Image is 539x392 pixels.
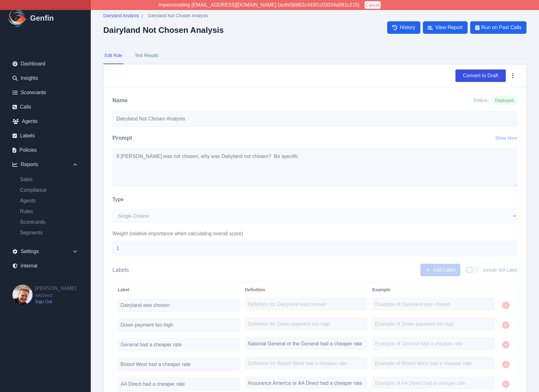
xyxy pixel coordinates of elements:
[245,287,367,293] div: Definition
[15,218,83,226] a: Scorecards
[148,13,208,19] span: Dairyland Not Chosen Analysis
[423,21,468,34] a: View Report
[112,111,517,127] input: Write your rule name here
[112,266,129,274] h3: Labels
[103,13,139,19] span: Dairyland Analysis
[118,378,240,391] input: Label
[112,149,517,187] textarea: If [PERSON_NAME] was not chosen, why was Dairyland not chosen? Be specific
[420,264,460,276] button: Add Label
[15,176,83,183] a: Sales
[118,338,240,351] input: Label
[103,25,224,35] h2: Dairyland Not Chosen Analysis
[13,285,33,305] img: Brian Dunagan
[103,47,124,64] button: Edit Rule
[112,134,132,142] h2: Prompt
[15,197,83,205] a: Agents
[118,318,240,332] input: Label
[473,97,489,104] span: Status:
[118,287,240,293] div: Label
[8,245,83,258] div: Settings
[495,135,517,141] button: Show More
[8,260,83,272] a: Internal
[8,115,83,128] a: Agents
[8,86,83,99] a: Scorecards
[15,186,83,194] a: Compliance
[118,358,240,371] input: Label
[35,285,76,292] h2: [PERSON_NAME]
[483,267,517,273] span: Include N/A Label
[103,13,139,20] a: Dairyland Analysis
[35,298,76,305] a: Sign Out
[112,230,517,237] label: Weight (relative importance when calculating overall score)
[387,21,420,34] a: History
[8,158,83,171] div: Reports
[35,292,76,298] span: AADirect
[245,337,367,350] textarea: National General or the General had a cheaper rate
[491,96,517,105] span: Deployed
[8,72,83,84] a: Insights
[30,13,54,23] h1: Genfin
[15,208,83,215] a: Rules
[365,1,381,9] button: Cancel
[245,377,367,389] textarea: Assurance America or AA Direct had a cheaper rate
[118,299,240,312] input: Label
[8,130,83,142] a: Labels
[435,24,463,31] span: View Report
[8,58,83,70] a: Dashboard
[8,8,28,28] img: Logo
[15,229,83,237] a: Segments
[455,69,506,82] button: Convert to Draft
[8,144,83,156] a: Policies
[400,24,415,31] span: History
[112,196,124,203] label: Type
[8,101,83,113] a: Calls
[112,96,128,105] h2: Name
[372,287,495,293] div: Example
[470,21,526,34] button: Run on Past Calls
[141,13,143,20] span: /
[481,24,521,31] span: Run on Past Calls
[134,47,160,64] button: Test Results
